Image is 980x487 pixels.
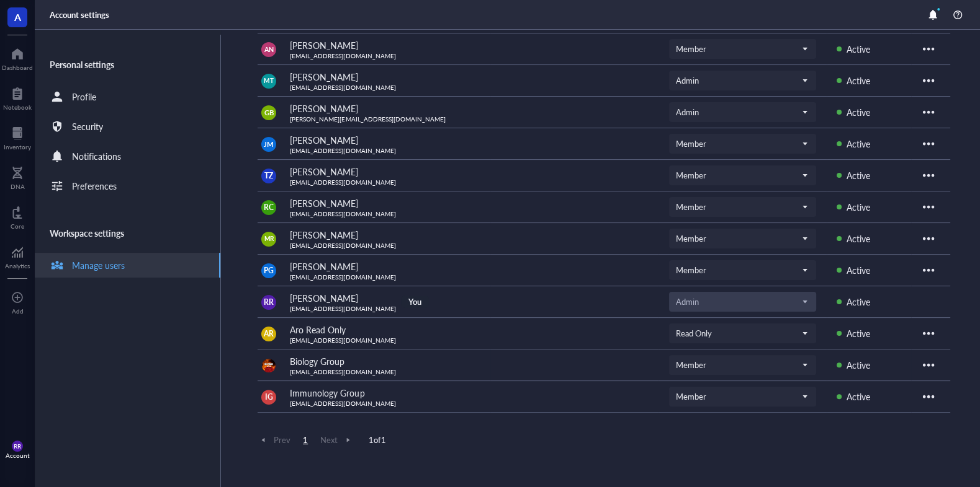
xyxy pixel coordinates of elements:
span: IG [265,392,273,403]
div: Active [847,74,870,87]
div: Profile [72,90,96,103]
div: Core [11,222,24,230]
div: Notifications [72,149,121,163]
div: [PERSON_NAME] [290,196,395,210]
div: [EMAIL_ADDRESS][DOMAIN_NAME] [290,52,395,59]
span: JM [264,139,274,149]
span: TZ [264,170,273,182]
div: DNA [11,183,25,190]
div: [EMAIL_ADDRESS][DOMAIN_NAME] [290,368,395,375]
div: [EMAIL_ADDRESS][DOMAIN_NAME] [290,273,395,281]
div: Security [72,120,103,133]
div: [EMAIL_ADDRESS][DOMAIN_NAME] [290,336,395,344]
span: A [14,9,21,25]
div: Active [847,42,870,56]
span: Member [676,43,807,55]
span: RC [264,202,274,213]
div: Active [847,358,870,372]
div: Active [847,390,870,403]
div: Notebook [3,103,32,111]
div: [PERSON_NAME] [290,133,395,147]
div: Active [847,105,870,119]
div: [PERSON_NAME] [290,102,445,115]
a: Profile [35,84,220,109]
div: [EMAIL_ADDRESS][DOMAIN_NAME] [290,210,395,217]
a: DNA [11,163,25,190]
span: Admin [676,75,807,86]
span: Member [676,233,807,244]
span: RR [14,442,21,450]
div: [EMAIL_ADDRESS][DOMAIN_NAME] [290,178,395,186]
div: Manage users [72,258,125,272]
span: Next [320,434,354,445]
a: Preferences [35,173,220,198]
div: [PERSON_NAME][EMAIL_ADDRESS][DOMAIN_NAME] [290,115,445,123]
div: Aro Read Only [290,323,395,336]
div: [PERSON_NAME] [290,228,395,242]
div: Active [847,232,870,245]
div: Active [847,137,870,151]
div: Active [847,295,870,309]
span: PG [264,265,274,276]
a: Notifications [35,144,220,169]
span: RR [264,297,274,308]
span: MR [264,234,274,243]
div: Dashboard [2,64,33,71]
span: GB [264,107,274,118]
a: Security [35,114,220,139]
div: Active [847,263,870,277]
div: [PERSON_NAME] [290,38,395,52]
span: AN [264,45,274,55]
a: Dashboard [2,44,33,71]
span: Member [676,391,807,402]
div: Inventory [4,143,31,151]
a: Notebook [3,84,32,111]
div: Preferences [72,179,117,193]
a: Core [11,203,24,230]
div: [PERSON_NAME] [290,260,395,273]
span: AR [264,328,274,340]
div: [EMAIL_ADDRESS][DOMAIN_NAME] [290,147,395,154]
div: Immunology Group [290,386,395,400]
a: Manage users [35,253,220,278]
span: 1 [298,434,313,445]
div: Account [6,452,30,459]
span: Member [676,265,807,276]
div: You [401,296,429,308]
span: Prev [258,434,290,445]
span: Member [676,170,807,181]
div: [EMAIL_ADDRESS][DOMAIN_NAME] [290,84,395,91]
span: Member [676,138,807,149]
div: Biology Group [290,354,395,368]
span: Admin [676,107,807,118]
div: Active [847,327,870,340]
div: Add [12,307,24,315]
div: [PERSON_NAME] [290,165,395,178]
div: Personal settings [35,50,220,79]
div: Account settings [50,9,109,20]
div: [EMAIL_ADDRESS][DOMAIN_NAME] [290,305,395,312]
div: Active [847,169,870,182]
a: Analytics [5,242,30,270]
span: Admin [676,296,807,307]
span: Member [676,359,807,371]
span: 1 of 1 [369,434,386,445]
div: [EMAIL_ADDRESS][DOMAIN_NAME] [290,400,395,407]
div: Workspace settings [35,218,220,248]
span: Read Only [676,328,807,339]
div: Active [847,200,870,214]
a: Inventory [4,123,31,151]
div: [PERSON_NAME] [290,70,395,84]
div: [EMAIL_ADDRESS][DOMAIN_NAME] [290,242,395,249]
span: Member [676,201,807,213]
img: e3b8e2f9-2f7f-49fa-a8fb-4d0ab0feffc4.jpeg [262,359,276,372]
div: Analytics [5,262,30,270]
div: [PERSON_NAME] [290,291,395,305]
span: MT [264,76,274,86]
